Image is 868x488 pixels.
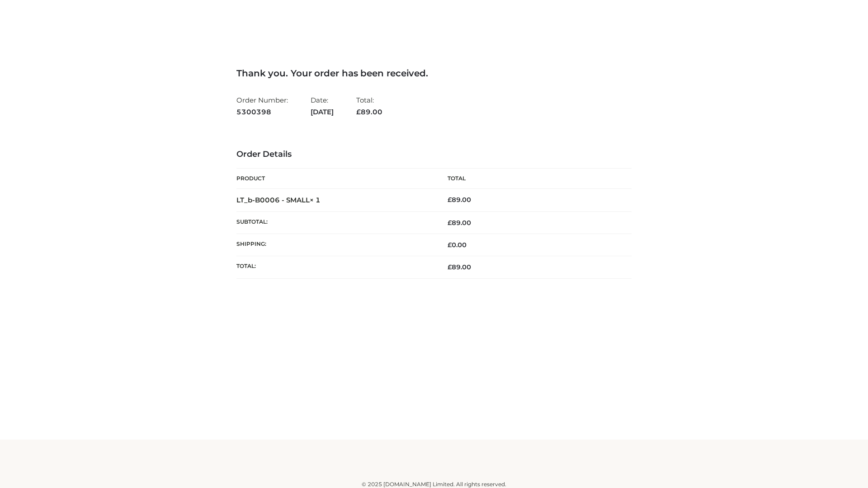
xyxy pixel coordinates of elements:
[236,196,321,204] strong: LT_b-B0006 - SMALL
[448,263,471,271] span: 89.00
[236,169,434,189] th: Product
[356,92,382,120] li: Total:
[236,92,288,120] li: Order Number:
[236,211,434,234] th: Subtotal:
[448,196,471,204] bdi: 89.00
[448,241,467,249] bdi: 0.00
[236,234,434,256] th: Shipping:
[448,219,452,227] span: £
[356,108,382,116] span: 89.00
[236,150,632,160] h3: Order Details
[434,169,632,189] th: Total
[311,106,334,118] strong: [DATE]
[448,263,452,271] span: £
[236,68,632,79] h3: Thank you. Your order has been received.
[448,241,452,249] span: £
[311,92,334,120] li: Date:
[356,108,361,116] span: £
[236,106,288,118] strong: 5300398
[310,196,321,204] strong: × 1
[448,219,471,227] span: 89.00
[448,196,452,204] span: £
[236,256,434,278] th: Total:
